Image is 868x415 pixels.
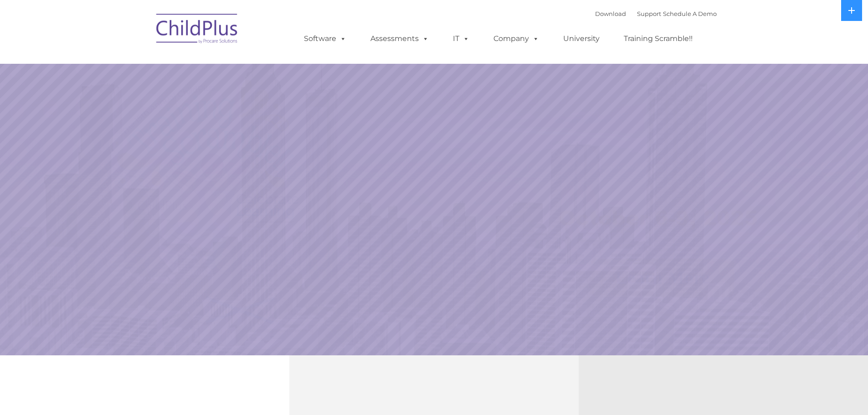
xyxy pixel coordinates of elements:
[361,30,438,48] a: Assessments
[484,30,548,48] a: Company
[595,10,717,17] font: |
[590,259,734,297] a: Learn More
[554,30,609,48] a: University
[595,10,626,17] a: Download
[663,10,717,17] a: Schedule A Demo
[637,10,661,17] a: Support
[615,30,702,48] a: Training Scramble!!
[295,30,355,48] a: Software
[152,7,243,53] img: ChildPlus by Procare Solutions
[444,30,478,48] a: IT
